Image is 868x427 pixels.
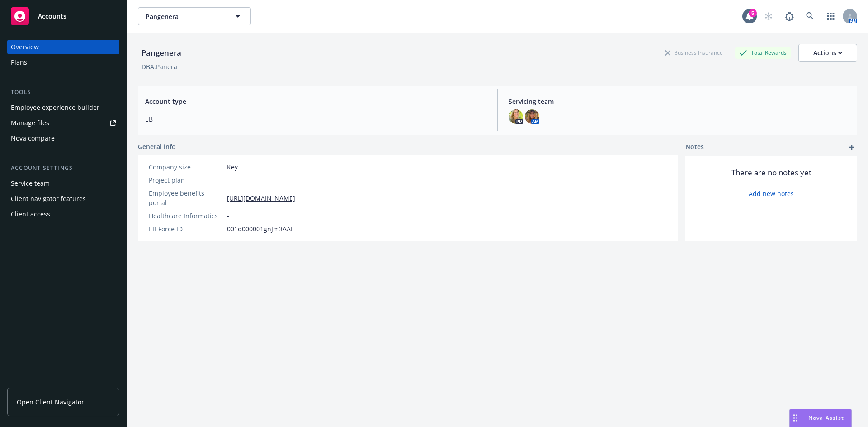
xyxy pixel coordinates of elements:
[11,55,27,70] div: Plans
[509,109,523,124] img: photo
[149,188,223,207] div: Employee benefits portal
[149,211,223,221] div: Healthcare Informatics
[7,131,119,145] a: Nova compare
[17,397,84,407] span: Open Client Navigator
[525,109,539,124] img: photo
[138,47,185,59] div: Pangenera
[660,47,727,58] div: Business Insurance
[227,175,229,185] span: -
[789,409,852,427] button: Nova Assist
[11,176,50,191] div: Service team
[227,193,295,203] a: [URL][DOMAIN_NAME]
[749,189,794,198] a: Add new notes
[142,62,177,71] div: DBA: Panera
[780,7,798,25] a: Report a Bug
[509,97,850,106] span: Servicing team
[7,55,119,70] a: Plans
[846,142,857,153] a: add
[149,162,223,172] div: Company size
[38,13,66,20] span: Accounts
[146,12,224,21] span: Pangenera
[7,116,119,130] a: Manage files
[731,167,811,178] span: There are no notes yet
[11,40,39,54] div: Overview
[11,192,86,206] div: Client navigator features
[735,47,791,58] div: Total Rewards
[11,100,99,115] div: Employee experience builder
[7,192,119,206] a: Client navigator features
[227,224,294,234] span: 001d000001gnJm3AAE
[138,142,176,151] span: General info
[11,131,55,145] div: Nova compare
[822,7,840,25] a: Switch app
[685,142,704,153] span: Notes
[7,40,119,54] a: Overview
[813,44,842,61] div: Actions
[149,224,223,234] div: EB Force ID
[759,7,778,25] a: Start snowing
[7,207,119,221] a: Client access
[7,100,119,115] a: Employee experience builder
[749,9,757,17] div: 5
[7,88,119,97] div: Tools
[801,7,819,25] a: Search
[798,44,857,62] button: Actions
[145,114,486,124] span: EB
[138,7,251,25] button: Pangenera
[790,409,801,427] div: Drag to move
[149,175,223,185] div: Project plan
[11,207,50,221] div: Client access
[7,164,119,173] div: Account settings
[7,176,119,191] a: Service team
[227,211,229,221] span: -
[145,97,486,106] span: Account type
[11,116,49,130] div: Manage files
[808,414,844,422] span: Nova Assist
[7,4,119,29] a: Accounts
[227,162,238,172] span: Key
